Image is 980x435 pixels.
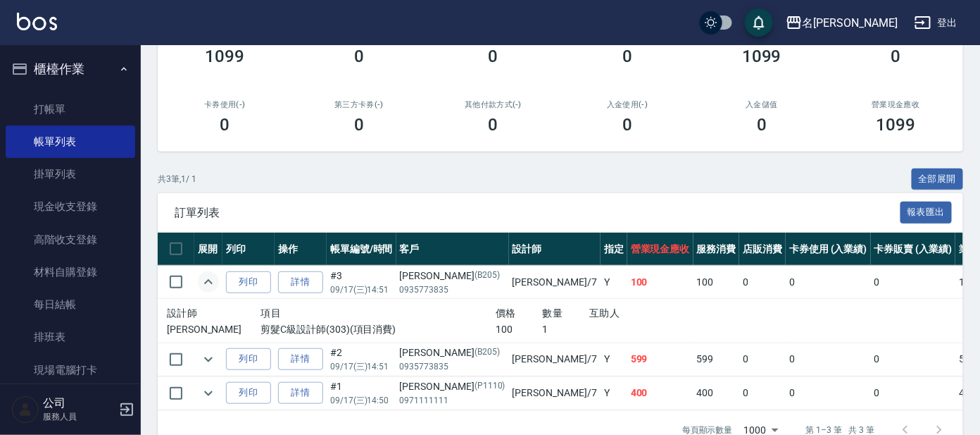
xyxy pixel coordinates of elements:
[739,343,786,376] td: 0
[509,376,601,410] td: [PERSON_NAME] /7
[622,115,632,135] h3: 0
[327,343,396,376] td: #2
[627,376,693,410] td: 400
[871,233,956,266] th: 卡券販賣 (入業績)
[327,233,396,266] th: 帳單編號/時間
[577,100,678,109] h2: 入金使用(-)
[226,348,271,370] button: 列印
[400,283,505,296] p: 0935773835
[275,233,327,266] th: 操作
[330,360,393,373] p: 09/17 (三) 14:51
[601,266,627,299] td: Y
[6,158,135,190] a: 掛單列表
[912,169,964,190] button: 全部展開
[543,322,590,337] p: 1
[205,47,244,66] h3: 1099
[909,10,963,36] button: 登出
[739,233,786,266] th: 店販消費
[489,47,498,66] h3: 0
[226,382,271,404] button: 列印
[627,266,693,299] td: 100
[278,382,323,404] a: 詳情
[6,190,135,223] a: 現金收支登錄
[589,307,620,319] span: 互助人
[43,396,115,410] h5: 公司
[6,223,135,256] a: 高階收支登錄
[400,360,505,373] p: 0935773835
[622,47,632,66] h3: 0
[871,376,956,410] td: 0
[846,100,946,109] h2: 營業現金應收
[712,100,812,109] h2: 入金儲值
[786,233,871,266] th: 卡券使用 (入業績)
[786,376,871,410] td: 0
[757,115,767,135] h3: 0
[330,394,393,407] p: 09/17 (三) 14:50
[475,345,500,360] p: (B205)
[786,266,871,299] td: 0
[489,115,498,135] h3: 0
[220,115,230,135] h3: 0
[6,288,135,321] a: 每日結帳
[509,266,601,299] td: [PERSON_NAME] /7
[627,233,693,266] th: 營業現金應收
[198,271,219,293] button: expand row
[693,343,740,376] td: 599
[400,269,505,283] div: [PERSON_NAME]
[226,271,271,293] button: 列印
[6,51,135,87] button: 櫃檯作業
[354,47,364,66] h3: 0
[396,233,509,266] th: 客戶
[11,396,39,424] img: Person
[871,343,956,376] td: 0
[496,307,516,319] span: 價格
[6,256,135,288] a: 材料自購登錄
[327,376,396,410] td: #1
[6,354,135,386] a: 現場電腦打卡
[693,376,740,410] td: 400
[167,307,197,319] span: 設計師
[693,233,740,266] th: 服務消費
[175,100,275,109] h2: 卡券使用(-)
[803,14,898,32] div: 名[PERSON_NAME]
[6,93,135,125] a: 打帳單
[509,233,601,266] th: 設計師
[175,206,900,220] span: 訂單列表
[278,271,323,293] a: 詳情
[443,100,544,109] h2: 其他付款方式(-)
[693,266,740,299] td: 100
[786,343,871,376] td: 0
[194,233,222,266] th: 展開
[739,376,786,410] td: 0
[780,8,903,37] button: 名[PERSON_NAME]
[900,202,953,223] button: 報表匯出
[354,115,364,135] h3: 0
[475,379,505,394] p: (P1110)
[871,266,956,299] td: 0
[400,345,505,360] div: [PERSON_NAME]
[627,343,693,376] td: 599
[309,100,410,109] h2: 第三方卡券(-)
[198,349,219,370] button: expand row
[327,266,396,299] td: #3
[877,115,916,135] h3: 1099
[158,173,196,185] p: 共 3 筆, 1 / 1
[739,266,786,299] td: 0
[900,205,953,219] a: 報表匯出
[400,379,505,394] div: [PERSON_NAME]
[601,343,627,376] td: Y
[17,13,57,30] img: Logo
[330,283,393,296] p: 09/17 (三) 14:51
[745,8,773,37] button: save
[742,47,781,66] h3: 1099
[601,233,627,266] th: 指定
[601,376,627,410] td: Y
[6,125,135,158] a: 帳單列表
[400,394,505,407] p: 0971111111
[222,233,275,266] th: 列印
[891,47,901,66] h3: 0
[543,307,563,319] span: 數量
[260,322,496,337] p: 剪髮C級設計師(303)(項目消費)
[496,322,543,337] p: 100
[475,269,500,283] p: (B205)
